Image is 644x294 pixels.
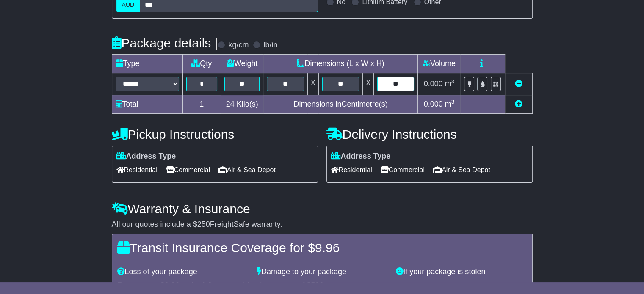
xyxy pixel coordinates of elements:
h4: Warranty & Insurance [112,202,533,216]
div: For an extra $ you're fully covered for the amount of $ . [117,281,527,290]
td: Qty [182,55,221,73]
h4: Package details | [112,36,218,50]
span: 24 [226,100,235,108]
div: Damage to your package [252,267,392,277]
td: Type [112,55,182,73]
td: Dimensions (L x W x H) [263,55,418,73]
span: m [445,80,455,88]
span: Residential [331,163,372,176]
td: Volume [418,55,460,73]
span: Commercial [166,163,210,176]
td: Weight [221,55,263,73]
div: Loss of your package [113,267,252,277]
span: Commercial [381,163,425,176]
sup: 3 [451,99,455,105]
span: 0.000 [424,100,443,108]
div: All our quotes include a $ FreightSafe warranty. [112,220,533,229]
span: Residential [116,163,158,176]
td: x [363,73,374,95]
td: Total [112,95,182,114]
label: lb/in [263,41,277,50]
label: Address Type [116,152,176,161]
h4: Delivery Instructions [326,127,533,141]
span: 250 [197,220,210,228]
a: Add new item [515,100,522,108]
sup: 3 [451,78,455,85]
label: Address Type [331,152,391,161]
span: m [445,100,455,108]
span: 9.96 [315,241,340,255]
td: Dimensions in Centimetre(s) [263,95,418,114]
span: 500 [311,281,323,289]
a: Remove this item [515,80,522,88]
span: Air & Sea Depot [433,163,490,176]
span: 9.96 [165,281,180,289]
td: Kilo(s) [221,95,263,114]
span: Air & Sea Depot [218,163,276,176]
label: kg/cm [228,41,249,50]
div: If your package is stolen [392,267,531,277]
h4: Transit Insurance Coverage for $ [117,241,527,255]
td: x [307,73,318,95]
h4: Pickup Instructions [112,127,318,141]
td: 1 [182,95,221,114]
span: 0.000 [424,80,443,88]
